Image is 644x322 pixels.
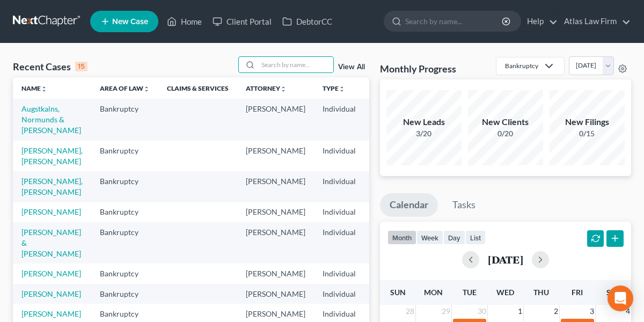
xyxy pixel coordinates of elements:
[314,222,364,264] td: Individual
[237,171,314,202] td: [PERSON_NAME]
[589,305,595,318] span: 3
[237,141,314,171] td: [PERSON_NAME]
[380,193,438,217] a: Calendar
[314,171,364,202] td: Individual
[364,202,417,222] td: MNB
[91,202,158,222] td: Bankruptcy
[21,228,81,258] a: [PERSON_NAME] & [PERSON_NAME]
[246,84,287,92] a: Attorneyunfold_more
[468,116,543,128] div: New Clients
[463,288,477,297] span: Tue
[477,305,487,318] span: 30
[207,12,277,31] a: Client Portal
[339,86,345,92] i: unfold_more
[21,207,81,216] a: [PERSON_NAME]
[390,288,406,297] span: Sun
[533,288,549,297] span: Thu
[91,284,158,304] td: Bankruptcy
[522,12,558,31] a: Help
[314,284,364,304] td: Individual
[364,99,417,140] td: MNB
[550,128,625,139] div: 0/15
[550,116,625,128] div: New Filings
[237,222,314,264] td: [PERSON_NAME]
[21,309,81,318] a: [PERSON_NAME]
[380,62,456,75] h3: Monthly Progress
[338,63,365,71] a: View All
[314,99,364,140] td: Individual
[237,202,314,222] td: [PERSON_NAME]
[517,305,523,318] span: 1
[314,202,364,222] td: Individual
[237,264,314,283] td: [PERSON_NAME]
[91,222,158,264] td: Bankruptcy
[323,84,345,92] a: Typeunfold_more
[364,141,417,171] td: MNB
[21,177,83,196] a: [PERSON_NAME], [PERSON_NAME]
[606,288,620,297] span: Sat
[258,57,333,72] input: Search by name...
[158,77,237,99] th: Claims & Services
[314,141,364,171] td: Individual
[314,264,364,283] td: Individual
[488,254,523,265] h2: [DATE]
[21,146,83,166] a: [PERSON_NAME], [PERSON_NAME]
[386,128,462,139] div: 3/20
[21,84,47,92] a: Nameunfold_more
[237,99,314,140] td: [PERSON_NAME]
[441,305,451,318] span: 29
[277,12,338,31] a: DebtorCC
[572,288,583,297] span: Fri
[559,12,631,31] a: Atlas Law Firm
[553,305,559,318] span: 2
[13,60,87,73] div: Recent Cases
[100,84,150,92] a: Area of Lawunfold_more
[364,264,417,283] td: MNB
[21,289,81,298] a: [PERSON_NAME]
[387,230,416,245] button: month
[280,86,287,92] i: unfold_more
[416,230,443,245] button: week
[468,128,543,139] div: 0/20
[41,86,47,92] i: unfold_more
[424,288,443,297] span: Mon
[364,284,417,304] td: MNB
[91,264,158,283] td: Bankruptcy
[112,18,148,26] span: New Case
[21,269,81,278] a: [PERSON_NAME]
[237,284,314,304] td: [PERSON_NAME]
[465,230,486,245] button: list
[162,12,207,31] a: Home
[608,286,633,311] div: Open Intercom Messenger
[91,99,158,140] td: Bankruptcy
[443,230,465,245] button: day
[405,305,415,318] span: 28
[75,62,87,71] div: 15
[21,104,81,135] a: Augstkalns, Normunds & [PERSON_NAME]
[364,222,417,264] td: MNB
[386,116,462,128] div: New Leads
[505,61,538,70] div: Bankruptcy
[364,171,417,202] td: MNB
[405,11,503,31] input: Search by name...
[91,141,158,171] td: Bankruptcy
[496,288,514,297] span: Wed
[443,193,485,217] a: Tasks
[91,171,158,202] td: Bankruptcy
[143,86,150,92] i: unfold_more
